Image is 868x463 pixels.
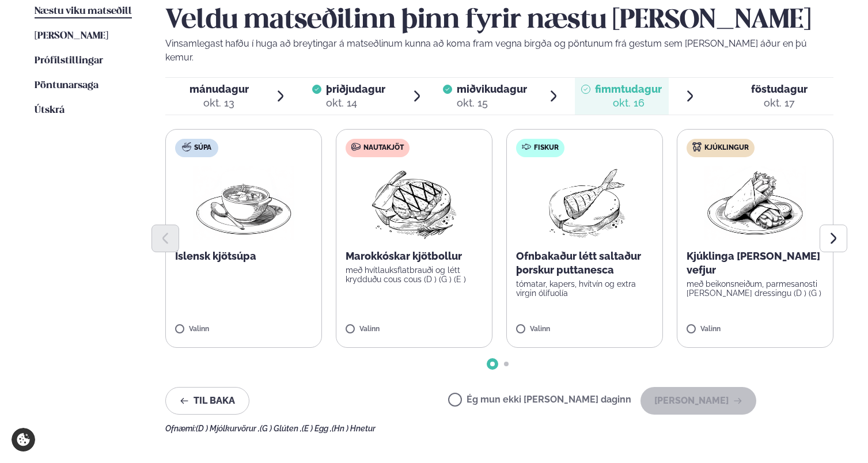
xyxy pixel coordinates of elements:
[302,424,332,433] span: (E ) Egg ,
[516,249,653,277] p: Ofnbakaður létt saltaður þorskur puttanesca
[189,96,249,110] div: okt. 13
[165,424,833,433] div: Ofnæmi:
[194,143,211,153] span: Súpa
[534,166,636,240] img: Fish.png
[692,142,702,151] img: chicken.svg
[687,249,824,277] p: Kjúklinga [PERSON_NAME] vefjur
[165,37,833,64] p: Vinsamlegast hafðu í huga að breytingar á matseðlinum kunna að koma fram vegna birgða og pöntunum...
[35,31,108,41] span: [PERSON_NAME]
[35,56,103,66] span: Prófílstillingar
[196,424,260,433] span: (D ) Mjólkurvörur ,
[182,142,191,151] img: soup.svg
[35,54,103,68] a: Prófílstillingar
[522,142,531,151] img: fish.svg
[751,83,808,95] span: föstudagur
[346,265,483,284] p: með hvítlauksflatbrauði og létt krydduðu cous cous (D ) (G ) (E )
[640,387,756,415] button: [PERSON_NAME]
[165,5,833,37] h2: Veldu matseðilinn þinn fyrir næstu [PERSON_NAME]
[165,387,249,415] button: Til baka
[260,424,302,433] span: (G ) Glúten ,
[326,83,385,95] span: þriðjudagur
[704,143,749,153] span: Kjúklingur
[363,166,465,240] img: Beef-Meat.png
[595,96,662,110] div: okt. 16
[363,143,404,153] span: Nautakjöt
[332,424,376,433] span: (Hn ) Hnetur
[351,142,361,151] img: beef.svg
[35,29,108,43] a: [PERSON_NAME]
[35,6,132,16] span: Næstu viku matseðill
[346,249,483,263] p: Marokkóskar kjötbollur
[12,428,35,451] a: Cookie settings
[189,83,249,95] span: mánudagur
[504,362,509,366] span: Go to slide 2
[326,96,385,110] div: okt. 14
[35,79,98,93] a: Pöntunarsaga
[175,249,312,263] p: Íslensk kjötsúpa
[151,225,179,252] button: Previous slide
[35,81,98,90] span: Pöntunarsaga
[35,5,132,18] a: Næstu viku matseðill
[35,105,65,115] span: Útskrá
[595,83,662,95] span: fimmtudagur
[490,362,495,366] span: Go to slide 1
[687,279,824,298] p: með beikonsneiðum, parmesanosti [PERSON_NAME] dressingu (D ) (G )
[751,96,808,110] div: okt. 17
[704,166,806,240] img: Wraps.png
[193,166,294,240] img: Soup.png
[457,96,527,110] div: okt. 15
[534,143,559,153] span: Fiskur
[35,104,65,117] a: Útskrá
[516,279,653,298] p: tómatar, kapers, hvítvín og extra virgin ólífuolía
[457,83,527,95] span: miðvikudagur
[820,225,847,252] button: Next slide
